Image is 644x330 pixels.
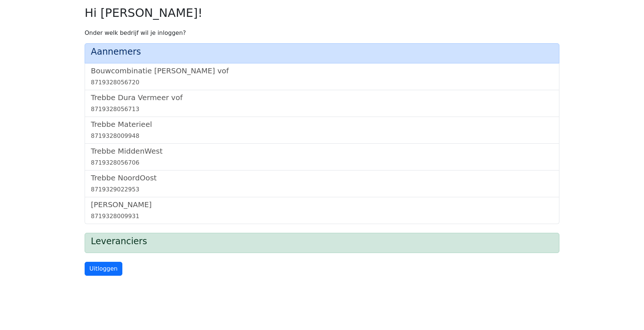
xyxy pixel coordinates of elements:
[91,147,553,167] a: Trebbe MiddenWest8719328056706
[91,173,553,194] a: Trebbe NoordOost8719329022953
[91,132,553,140] div: 8719328009948
[91,173,553,182] h5: Trebbe NoordOost
[85,29,559,37] p: Onder welk bedrijf wil je inloggen?
[91,147,553,155] h5: Trebbe MiddenWest
[91,200,553,221] a: [PERSON_NAME]8719328009931
[85,6,559,20] h2: Hi [PERSON_NAME]!
[91,212,553,221] div: 8719328009931
[91,66,553,75] h5: Bouwcombinatie [PERSON_NAME] vof
[91,93,553,114] a: Trebbe Dura Vermeer vof8719328056713
[91,66,553,87] a: Bouwcombinatie [PERSON_NAME] vof8719328056720
[91,120,553,140] a: Trebbe Materieel8719328009948
[91,185,553,194] div: 8719329022953
[91,47,553,57] h4: Aannemers
[91,93,553,102] h5: Trebbe Dura Vermeer vof
[91,120,553,129] h5: Trebbe Materieel
[85,262,122,276] a: Uitloggen
[91,200,553,209] h5: [PERSON_NAME]
[91,236,553,247] h4: Leveranciers
[91,78,553,87] div: 8719328056720
[91,158,553,167] div: 8719328056706
[91,105,553,114] div: 8719328056713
